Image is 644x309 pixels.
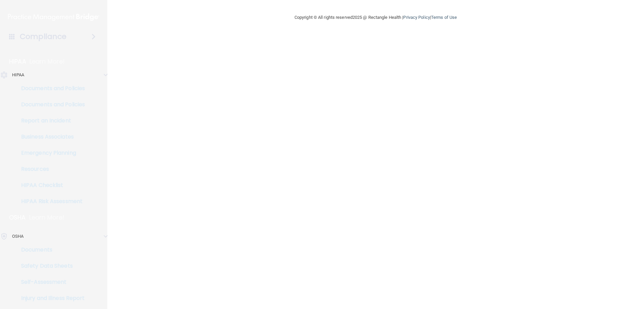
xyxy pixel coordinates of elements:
p: Learn More! [30,57,65,66]
p: Resources [4,166,96,172]
img: PMB logo [8,10,99,24]
p: Documents and Policies [4,85,96,92]
a: Terms of Use [431,15,457,20]
p: Safety Data Sheets [4,263,96,269]
p: Business Associates [4,133,96,140]
p: Documents and Policies [4,101,96,108]
p: HIPAA [12,71,24,79]
p: HIPAA Risk Assessment [4,198,96,205]
p: HIPAA [9,57,26,66]
p: Documents [4,246,96,253]
p: Learn More! [29,214,65,222]
p: HIPAA Checklist [4,182,96,189]
p: OSHA [12,232,23,240]
p: Self-Assessment [4,279,96,285]
div: Copyright © All rights reserved 2025 @ Rectangle Health | | [253,7,498,28]
p: Injury and Illness Report [4,295,96,302]
h4: Compliance [20,32,66,41]
a: Privacy Policy [403,15,430,20]
p: Emergency Planning [4,150,96,156]
p: OSHA [9,214,26,222]
p: Report an Incident [4,117,96,124]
